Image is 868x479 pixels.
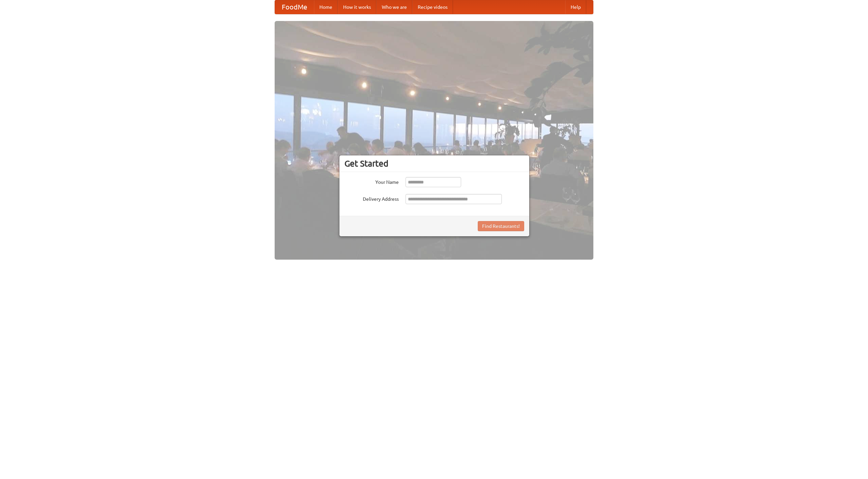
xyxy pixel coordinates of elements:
a: Help [565,0,586,14]
a: Recipe videos [412,0,453,14]
button: Find Restaurants! [478,221,524,231]
h3: Get Started [344,158,524,169]
label: Your Name [344,177,399,186]
a: Home [314,0,338,14]
label: Delivery Address [344,194,399,202]
a: FoodMe [275,0,314,14]
a: Who we are [376,0,412,14]
a: How it works [338,0,376,14]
